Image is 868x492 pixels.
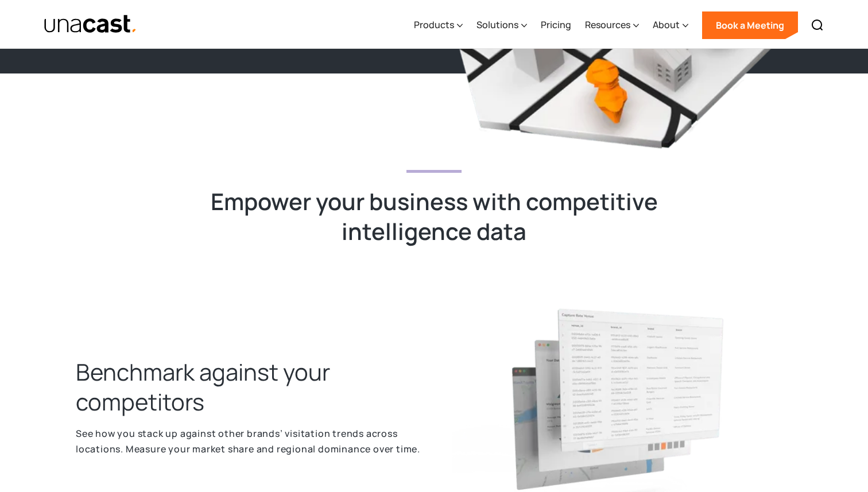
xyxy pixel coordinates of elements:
[210,187,658,246] h2: Empower your business with competitive intelligence data
[76,357,420,417] h2: Benchmark against your competitors
[44,14,137,34] img: Unacast text logo
[702,11,798,39] a: Book a Meeting
[414,2,463,49] div: Products
[585,2,639,49] div: Resources
[653,2,688,49] div: About
[541,2,571,49] a: Pricing
[476,2,527,49] div: Solutions
[811,18,824,32] img: Search icon
[476,18,518,32] div: Solutions
[585,18,630,32] div: Resources
[653,18,680,32] div: About
[414,18,454,32] div: Products
[44,14,137,34] a: home
[76,426,420,456] p: See how you stack up against other brands’ visitation trends across locations. Measure your marke...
